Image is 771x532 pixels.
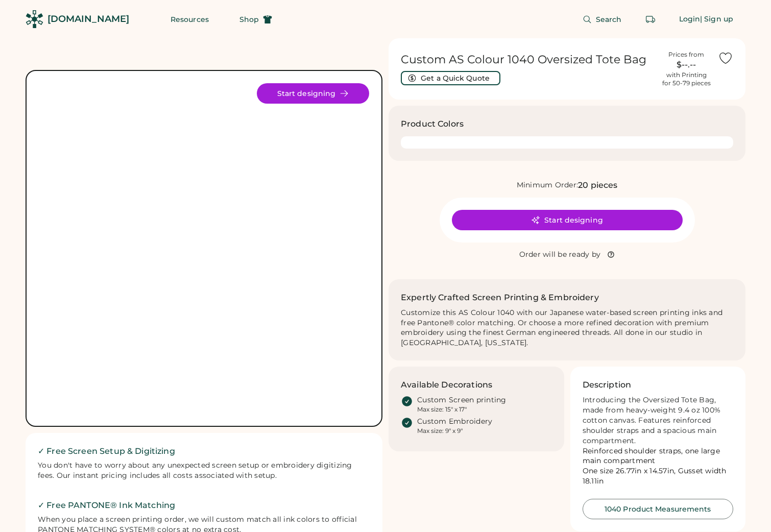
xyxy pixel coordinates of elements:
[583,379,632,391] h3: Description
[39,83,369,414] div: 1040 Style Image
[401,292,599,304] h2: Expertly Crafted Screen Printing & Embroidery
[38,445,370,457] h2: ✓ Free Screen Setup & Digitizing
[578,179,617,191] div: 20 pieces
[39,83,369,414] img: AS Colour 1040 Product Image
[26,10,43,28] img: Rendered Logo - Screens
[47,13,129,26] div: [DOMAIN_NAME]
[417,417,492,427] div: Custom Embroidery
[700,14,733,25] div: | Sign up
[401,53,655,67] h1: Custom AS Colour 1040 Oversized Tote Bag
[519,250,601,260] div: Order will be ready by
[517,180,579,190] div: Minimum Order:
[679,14,701,25] div: Login
[38,461,370,481] div: You don't have to worry about any unexpected screen setup or embroidery digitizing fees. Our inst...
[452,210,683,230] button: Start designing
[401,308,733,349] div: Customize this AS Colour 1040 with our Japanese water-based screen printing inks and free Pantone...
[257,83,369,104] button: Start designing
[596,16,622,23] span: Search
[662,71,711,87] div: with Printing for 50-79 pieces
[583,499,734,519] button: 1040 Product Measurements
[640,9,661,30] button: Retrieve an order
[227,9,284,30] button: Shop
[239,16,259,23] span: Shop
[668,51,704,59] div: Prices from
[417,405,467,414] div: Max size: 15" x 17"
[417,395,507,405] div: Custom Screen printing
[583,466,729,486] font: One size 26.77in x 14.57in, Gusset width 18.11in
[570,9,634,30] button: Search
[417,427,463,435] div: Max size: 9" x 9"
[583,446,722,466] font: Reinforced shoulder straps, one large main compartment
[401,71,500,85] button: Get a Quick Quote
[38,499,370,512] h2: ✓ Free PANTONE® Ink Matching
[401,379,492,391] h3: Available Decorations
[583,395,734,487] div: Introducing the Oversized Tote Bag, made from heavy-weight 9.4 oz 100% cotton canvas. Features re...
[401,118,464,130] h3: Product Colors
[661,59,712,71] div: $--.--
[158,9,221,30] button: Resources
